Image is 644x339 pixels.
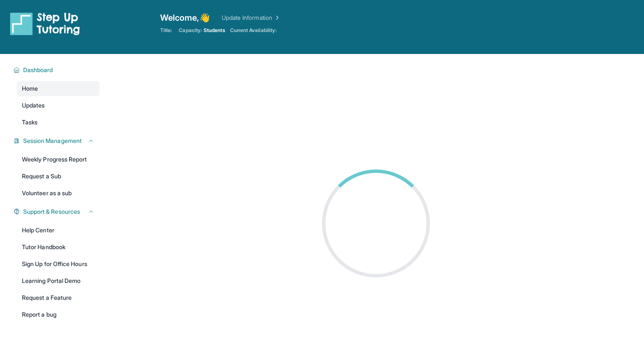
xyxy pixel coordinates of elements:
a: Request a Sub [17,169,99,184]
a: Report a bug [17,307,99,322]
span: Tasks [22,118,38,126]
span: Session Management [23,137,82,145]
span: Students [204,27,225,34]
a: Updates [17,98,99,113]
a: Tasks [17,115,99,130]
span: Title: [160,27,172,34]
img: logo [10,12,80,35]
a: Request a Feature [17,290,99,305]
a: Help Center [17,223,99,238]
a: Update Information [222,13,281,22]
a: Weekly Progress Report [17,152,99,167]
span: Capacity: [179,27,202,34]
a: Learning Portal Demo [17,273,99,288]
img: Chevron Right [272,13,281,22]
span: Dashboard [23,66,53,74]
button: Support & Resources [20,207,94,216]
a: Volunteer as a sub [17,186,99,201]
span: Updates [22,101,45,110]
span: Welcome, 👋 [160,12,210,24]
span: Home [22,84,38,93]
span: Current Availability: [230,27,276,34]
button: Dashboard [20,66,94,74]
button: Session Management [20,137,94,145]
span: Support & Resources [23,207,80,216]
a: Tutor Handbook [17,239,99,255]
a: Sign Up for Office Hours [17,256,99,272]
a: Home [17,81,99,96]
